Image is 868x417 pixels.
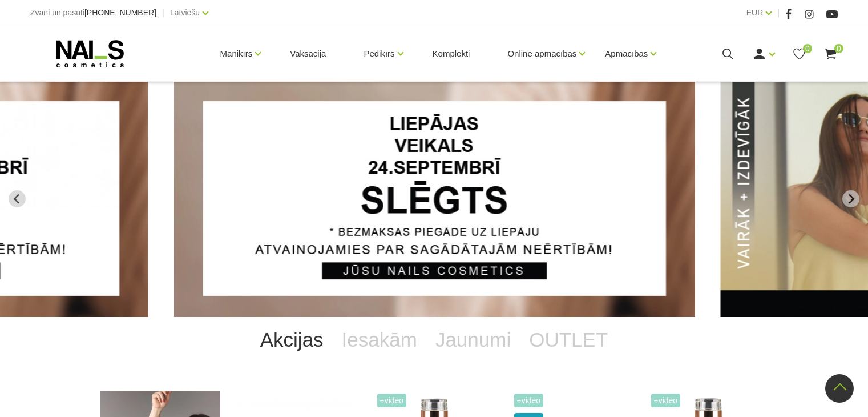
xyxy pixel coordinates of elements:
span: 0 [834,44,843,53]
a: 0 [792,47,806,61]
a: EUR [746,6,764,19]
span: [PHONE_NUMBER] [84,8,156,17]
span: | [777,6,780,20]
a: Online apmācības [507,31,576,77]
button: Next slide [842,190,859,207]
span: +Video [651,394,681,407]
span: 0 [803,44,812,53]
a: Vaksācija [281,26,335,81]
a: Akcijas [251,317,333,363]
span: | [162,6,164,20]
li: 2 of 14 [174,80,695,317]
a: Apmācības [605,31,648,77]
div: Zvani un pasūti [30,6,156,20]
span: +Video [377,394,407,407]
a: Latviešu [170,6,200,19]
a: Komplekti [423,26,479,81]
a: Manikīrs [220,31,253,77]
span: +Video [514,394,544,407]
a: 0 [823,47,838,61]
a: Iesakām [333,317,426,363]
a: [PHONE_NUMBER] [84,9,156,17]
a: Jaunumi [426,317,520,363]
button: Previous slide [9,190,26,207]
a: Pedikīrs [364,31,394,77]
a: OUTLET [520,317,617,363]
